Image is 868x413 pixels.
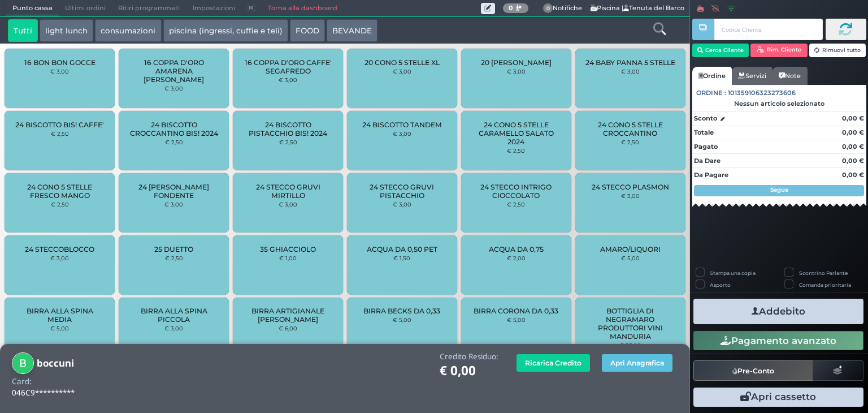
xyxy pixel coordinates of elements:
[799,281,851,289] label: Comanda prioritaria
[842,143,864,150] strong: 0,00 €
[710,281,731,289] label: Asporto
[507,68,526,75] small: € 3,00
[50,325,69,332] small: € 5,00
[393,201,411,208] small: € 3,00
[6,1,59,16] span: Punto cassa
[261,1,343,16] a: Torna alla dashboard
[393,130,411,137] small: € 3,00
[471,183,562,200] span: 24 STECCO INTRIGO CIOCCOLATO
[692,100,866,107] div: Nessun articolo selezionato
[50,68,69,75] small: € 3,00
[799,269,848,277] label: Scontrino Parlante
[694,128,714,136] strong: Totale
[693,331,863,350] button: Pagamento avanzato
[770,186,788,193] strong: Segue
[364,58,440,67] span: 20 CONO 5 STELLE XL
[154,245,193,253] span: 25 DUETTO
[584,307,675,341] span: BOTTIGLIA DI NEGRAMARO PRODUTTORI VINI MANDURIA
[440,364,498,378] h1: € 0,00
[772,67,807,85] a: Note
[186,1,241,16] span: Impostazioni
[600,245,661,253] span: AMARO/LIQUORI
[25,245,94,253] span: 24 STECCOBLOCCO
[842,128,864,136] strong: 0,00 €
[59,1,112,16] span: Ultimi ordini
[279,255,297,261] small: € 1,00
[694,114,717,123] strong: Sconto
[128,58,219,84] span: 16 COPPA D'ORO AMARENA [PERSON_NAME]
[474,307,558,315] span: BIRRA CORONA DA 0,33
[242,121,333,137] span: 24 BISCOTTO PISTACCHIO BIS! 2024
[327,19,377,42] button: BEVANDE
[260,245,316,253] span: 35 GHIACCIOLO
[592,183,669,191] span: 24 STECCO PLASMON
[367,245,437,253] span: ACQUA DA 0,50 PET
[585,58,675,67] span: 24 BABY PANNA 5 STELLE
[750,44,808,57] button: Rim. Cliente
[393,68,411,75] small: € 3,00
[51,201,69,208] small: € 2,50
[621,255,640,261] small: € 5,00
[15,121,104,129] span: 24 BISCOTTO BIS! CAFFE'
[693,360,813,381] button: Pre-Conto
[732,67,772,85] a: Servizi
[584,121,675,137] span: 24 CONO 5 STELLE CROCCANTINO
[279,325,297,332] small: € 6,00
[14,307,105,324] span: BIRRA ALLA SPINA MEDIA
[165,255,183,261] small: € 2,50
[51,130,69,137] small: € 2,50
[112,1,186,16] span: Ritiri programmati
[710,269,756,277] label: Stampa una copia
[693,388,863,407] button: Apri cassetto
[728,88,796,98] span: 101359106323273606
[242,58,333,75] span: 16 COPPA D'ORO CAFFE' SEGAFREDO
[164,325,183,332] small: € 3,00
[507,255,526,261] small: € 2,00
[290,19,325,42] button: FOOD
[692,44,749,57] button: Cerca Cliente
[14,183,105,200] span: 24 CONO 5 STELLE FRESCO MANGO
[509,4,513,12] b: 0
[393,255,410,261] small: € 1,50
[357,183,448,200] span: 24 STECCO GRUVI PISTACCHIO
[363,307,440,315] span: BIRRA BECKS DA 0,33
[242,183,333,200] span: 24 STECCO GRUVI MIRTILLO
[809,44,866,57] button: Rimuovi tutto
[507,316,526,323] small: € 5,00
[517,354,590,372] button: Ricarica Credito
[471,121,562,146] span: 24 CONO 5 STELLE CARAMELLO SALATO 2024
[95,19,161,42] button: consumazioni
[621,139,639,145] small: € 2,50
[279,201,297,208] small: € 3,00
[696,88,726,98] span: Ordine :
[12,377,32,386] h4: Card:
[8,19,38,42] button: Tutti
[165,139,183,145] small: € 2,50
[242,307,333,324] span: BIRRA ARTIGIANALE [PERSON_NAME]
[621,192,640,199] small: € 3,00
[842,171,864,179] strong: 0,00 €
[12,352,34,375] img: boccuni
[128,307,219,324] span: BIRRA ALLA SPINA PICCOLA
[24,58,96,67] span: 16 BON BON GOCCE
[128,121,219,137] span: 24 BISCOTTO CROCCANTINO BIS! 2024
[164,201,183,208] small: € 3,00
[714,19,822,40] input: Codice Cliente
[507,147,525,154] small: € 2,50
[693,299,863,324] button: Addebito
[279,139,297,145] small: € 2,50
[164,85,183,92] small: € 3,00
[621,68,640,75] small: € 3,00
[50,255,69,261] small: € 3,00
[489,245,544,253] span: ACQUA DA 0,75
[694,157,721,165] strong: Da Dare
[163,19,288,42] button: piscina (ingressi, cuffie e teli)
[128,183,219,200] span: 24 [PERSON_NAME] FONDENTE
[842,114,864,122] strong: 0,00 €
[279,76,297,83] small: € 3,00
[393,316,411,323] small: € 5,00
[842,157,864,165] strong: 0,00 €
[40,19,93,42] button: light lunch
[481,58,552,67] span: 20 [PERSON_NAME]
[440,352,498,361] h4: Credito Residuo:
